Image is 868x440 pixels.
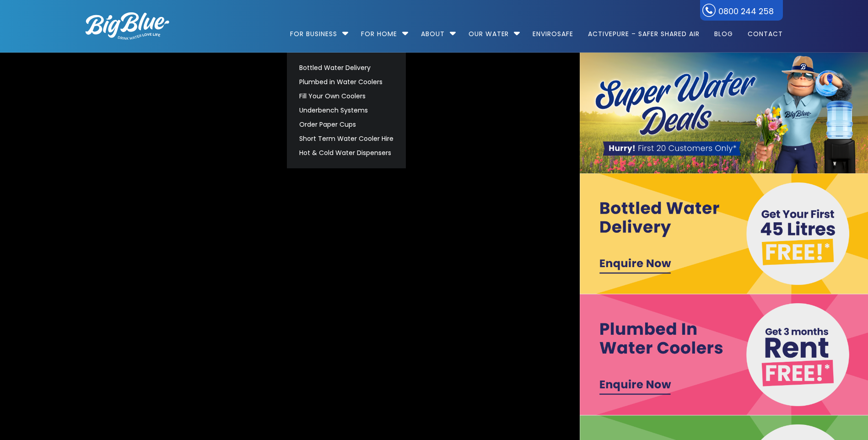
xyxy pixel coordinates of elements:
a: Fill Your Own Coolers [295,89,398,103]
a: Underbench Systems [295,103,398,118]
a: Hot & Cold Water Dispensers [295,146,398,160]
a: Order Paper Cups [295,118,398,132]
a: Short Term Water Cooler Hire [295,132,398,146]
a: Bottled Water Delivery [295,61,398,75]
img: logo [86,12,169,40]
a: Plumbed in Water Coolers [295,75,398,89]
